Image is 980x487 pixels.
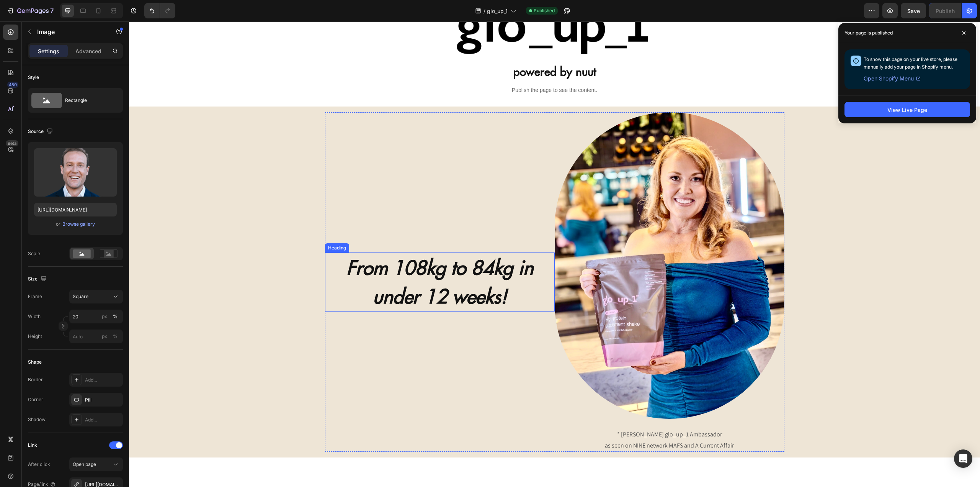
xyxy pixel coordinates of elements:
span: / [483,7,485,15]
div: Shape [28,359,42,366]
div: Undo/Redo [144,3,175,18]
div: px [102,333,107,340]
button: Open page [69,457,123,471]
div: % [113,313,118,320]
div: % [113,333,118,340]
input: px% [69,310,123,323]
div: Link [28,442,37,449]
div: Source [28,126,54,137]
div: Shadow [28,416,46,423]
div: 450 [7,82,18,88]
button: Browse gallery [62,220,95,228]
div: Border [28,376,43,383]
input: px% [69,330,123,343]
p: 7 [50,6,54,15]
div: Pill [85,397,121,403]
label: Height [28,333,42,340]
span: Open page [73,461,96,467]
div: Scale [28,250,40,257]
div: Style [28,74,39,81]
input: https://example.com/image.jpg [34,203,117,216]
div: Corner [28,396,43,403]
button: Square [69,290,123,303]
strong: From 108kg to 84kg in under 12 weeks! [217,234,404,287]
div: View Live Page [887,106,927,114]
img: Katie Johnston holding glo_up_1, a natural protein supplement for GLP-1 users [426,91,655,397]
button: px [111,332,120,341]
p: * [PERSON_NAME] glo_up_1 Ambassador [426,408,655,419]
img: preview-image [34,148,117,197]
div: Beta [6,140,18,146]
button: View Live Page [844,102,970,117]
div: Heading [198,223,219,230]
span: glo_up_1 [487,7,508,15]
span: Square [73,293,88,300]
div: px [102,313,107,320]
button: % [100,312,109,321]
label: Width [28,313,41,320]
span: Save [907,8,920,14]
p: as seen on NINE network MAFS and A Current Affair [426,419,655,430]
div: Publish [936,7,955,15]
div: After click [28,461,50,468]
div: Rectangle [65,92,112,109]
button: px [111,312,120,321]
span: To show this page on your live store, please manually add your page in Shopify menu. [864,56,957,70]
iframe: Design area [129,21,980,487]
button: % [100,332,109,341]
strong: powered by nuut [384,43,467,57]
button: Save [901,3,926,18]
div: Size [28,274,48,284]
button: 7 [3,3,57,18]
span: Published [534,7,555,14]
label: Frame [28,293,42,300]
button: Publish [929,3,961,18]
p: Image [37,27,102,36]
span: Open Shopify Menu [864,74,914,83]
p: Advanced [75,47,101,55]
div: Browse gallery [62,221,95,228]
div: Open Intercom Messenger [954,449,972,468]
div: Add... [85,416,121,423]
p: Settings [38,47,59,55]
p: Your page is published [844,29,893,37]
div: Add... [85,377,121,384]
span: or [56,220,60,229]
